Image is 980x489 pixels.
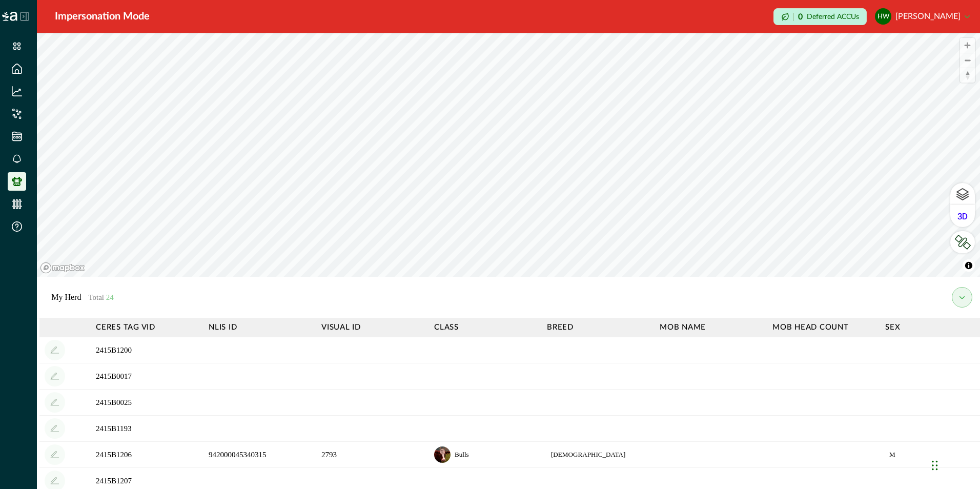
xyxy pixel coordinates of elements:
th: Visual ID [316,318,429,337]
div: Impersonation Mode [55,9,150,24]
p: 0 [798,13,803,21]
button: add [45,366,65,386]
th: Mob name [655,318,767,337]
button: Zoom out [960,53,975,68]
button: my herd [952,287,972,308]
th: Class [429,318,542,337]
span: Zoom out [960,53,975,68]
p: Deferred ACCUs [807,13,859,21]
td: 2793 [316,442,429,468]
img: default_cow.png [434,446,451,463]
button: add [45,418,65,439]
button: add [45,340,65,360]
img: LkRIKP7pqK064DBUf7vatyaj0RnXiK+1zEGAAAAAElFTkSuQmCC [954,235,971,250]
button: Reset bearing to north [960,68,975,83]
th: Breed [542,318,655,337]
button: add [45,444,65,465]
th: NLIS ID [203,318,316,337]
span: 24 [106,293,114,301]
canvas: Map [37,33,980,277]
td: 2415B0025 [91,390,203,416]
img: Logo [2,12,17,21]
p: [DEMOGRAPHIC_DATA] [551,450,625,460]
td: 2415B1193 [91,416,203,442]
td: 2415B1206 [91,442,203,468]
p: My Herd [51,291,114,303]
td: 2415B1200 [91,337,203,363]
td: 2415B0017 [91,363,203,390]
p: Bulls [455,450,506,460]
span: Total [88,293,113,301]
span: Reset bearing to north [960,68,975,83]
button: Zoom in [960,38,975,53]
button: Toggle attribution [963,259,975,272]
a: Mapbox logo [40,262,85,274]
button: add [45,392,65,413]
div: Drag [932,450,938,481]
button: Helen Wyatt[PERSON_NAME] [875,4,970,29]
td: 942000045340315 [203,442,316,468]
p: M [889,450,941,460]
th: Mob head count [767,318,880,337]
th: Ceres Tag VID [91,318,203,337]
iframe: Chat Widget [929,440,980,489]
